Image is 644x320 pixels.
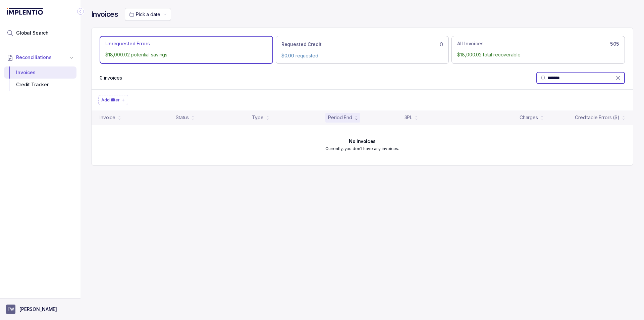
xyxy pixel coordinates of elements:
button: Reconciliations [4,50,76,65]
h6: No invoices [349,139,375,144]
span: Pick a date [136,11,160,17]
span: User initials [6,305,15,314]
search: Date Range Picker [129,11,160,18]
h6: 505 [610,41,619,47]
p: $18,000.02 total recoverable [457,51,619,58]
div: Invoices [9,66,71,79]
button: User initials[PERSON_NAME] [6,305,74,314]
h4: Invoices [91,10,118,19]
span: Reconciliations [16,54,52,61]
div: Status [176,114,189,121]
div: 0 [281,40,443,48]
ul: Filter Group [98,95,626,105]
div: Charges [520,114,538,121]
div: Period End [328,114,352,121]
p: Add filter [101,97,120,103]
p: [PERSON_NAME] [19,306,57,313]
p: Currently, you don't have any invoices. [325,145,399,152]
div: 3PL [405,114,413,121]
p: All Invoices [457,40,483,47]
p: 0 invoices [100,75,122,81]
ul: Action Tab Group [100,36,625,63]
div: Invoice [100,114,115,121]
p: Requested Credit [281,41,322,48]
div: Creditable Errors ($) [575,114,620,121]
div: Reconciliations [4,65,76,92]
button: Date Range Picker [125,8,171,21]
div: Type [252,114,263,121]
span: Global Search [16,30,49,36]
p: Unrequested Errors [105,40,150,47]
div: Remaining page entries [100,75,122,81]
div: Collapse Icon [76,7,85,15]
p: $18,000.02 potential savings [105,51,267,58]
p: $0.00 requested [281,52,443,59]
div: Credit Tracker [9,79,71,91]
button: Filter Chip Add filter [98,95,128,105]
